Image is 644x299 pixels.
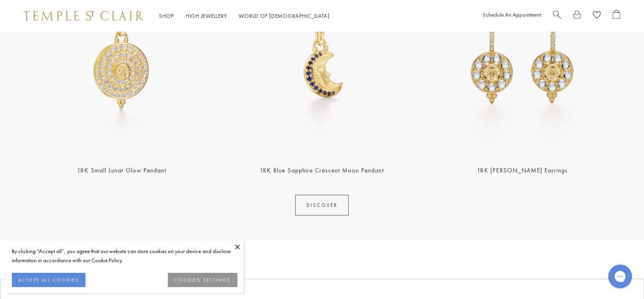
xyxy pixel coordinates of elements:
a: ShopShop [159,12,174,19]
a: 18K Small Lunar Glow Pendant [77,166,166,174]
button: COOKIES SETTINGS [168,273,237,287]
a: Open Shopping Bag [613,10,620,22]
a: World of [DEMOGRAPHIC_DATA]World of [DEMOGRAPHIC_DATA] [239,12,330,19]
a: 18K [PERSON_NAME] Earrings [477,166,568,174]
a: 18K Blue Sapphire Crescent Moon Pendant [260,166,384,174]
iframe: Gorgias live chat messenger [604,262,636,291]
a: DISCOVER [295,195,349,216]
a: View Wishlist [593,10,601,22]
div: By clicking “Accept all”, you agree that our website can store cookies on your device and disclos... [12,247,237,265]
a: Search [553,10,561,22]
a: Schedule An Appointment [483,11,541,18]
img: Temple St. Clair [24,11,143,21]
button: ACCEPT ALL COOKIES [12,273,85,287]
nav: Main navigation [159,11,330,21]
a: High JewelleryHigh Jewellery [186,12,227,19]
